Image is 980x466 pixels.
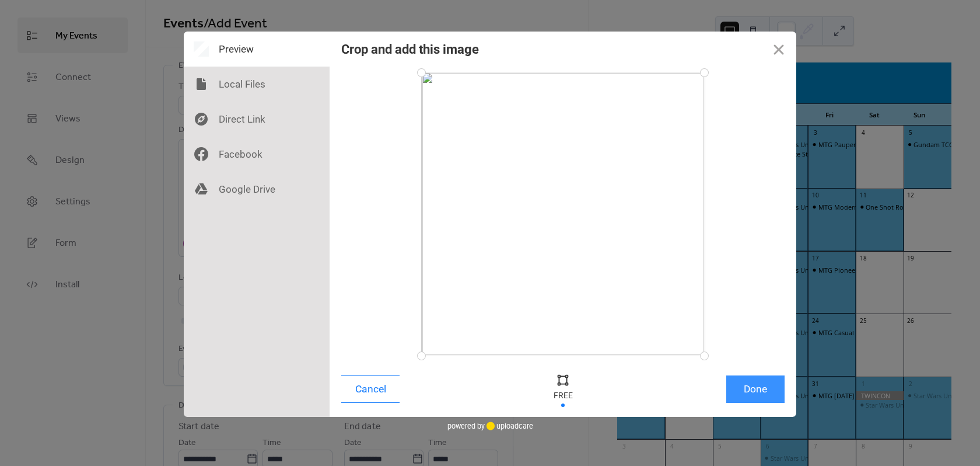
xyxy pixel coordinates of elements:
[761,32,796,67] button: Close
[184,32,330,67] div: Preview
[447,417,533,434] div: powered by
[184,172,330,207] div: Google Drive
[341,42,479,57] div: Crop and add this image
[184,102,330,137] div: Direct Link
[341,375,400,403] button: Cancel
[485,422,533,430] a: uploadcare
[184,137,330,172] div: Facebook
[184,67,330,102] div: Local Files
[726,375,785,403] button: Done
